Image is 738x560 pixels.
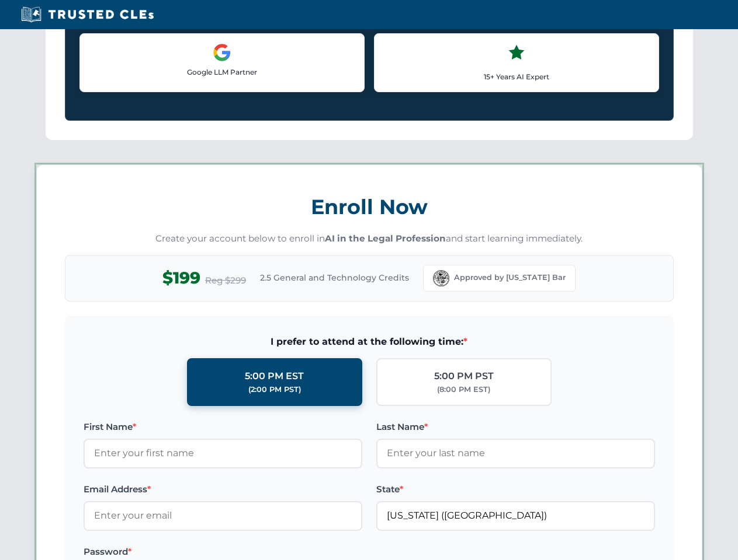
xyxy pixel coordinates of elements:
span: Reg $299 [205,274,246,288]
label: Last Name [376,420,655,434]
p: 15+ Years AI Expert [384,71,649,82]
input: Enter your last name [376,439,655,468]
label: Password [84,545,362,559]
input: Enter your first name [84,439,362,468]
div: 5:00 PM PST [434,369,494,384]
span: 2.5 General and Technology Credits [260,271,409,284]
label: State [376,482,655,496]
div: (2:00 PM PST) [248,384,301,395]
h3: Enroll Now [65,188,674,225]
strong: AI in the Legal Profession [325,233,446,244]
span: Approved by [US_STATE] Bar [454,272,566,283]
label: Email Address [84,482,362,496]
input: Florida (FL) [376,501,655,530]
span: $199 [162,265,200,291]
div: 5:00 PM EST [245,369,304,384]
input: Enter your email [84,501,362,530]
p: Create your account below to enroll in and start learning immediately. [65,232,674,246]
p: Google LLM Partner [89,66,355,78]
span: I prefer to attend at the following time: [84,334,655,349]
img: Google [213,43,231,62]
div: (8:00 PM EST) [437,384,490,395]
img: Trusted CLEs [18,6,157,23]
img: Florida Bar [433,270,449,286]
label: First Name [84,420,362,434]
